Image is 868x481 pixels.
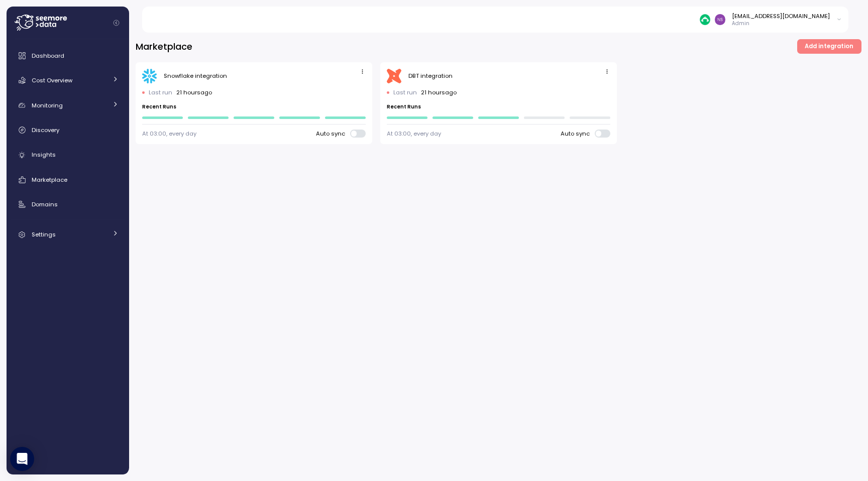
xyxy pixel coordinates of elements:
button: Collapse navigation [110,19,123,27]
a: Monitoring [11,95,125,115]
p: Last run [149,88,172,96]
div: Open Intercom Messenger [10,447,34,471]
a: Discovery [11,120,125,140]
span: Domains [32,200,58,208]
a: Cost Overview [11,70,125,90]
p: Recent Runs [142,103,366,110]
img: 687cba7b7af778e9efcde14e.PNG [700,14,710,25]
h3: Marketplace [136,40,192,53]
a: Insights [11,145,125,165]
a: Domains [11,194,125,214]
div: At 03:00, every day [387,130,441,138]
p: Last run [393,88,417,96]
span: Auto sync [316,130,350,138]
a: Dashboard [11,46,125,66]
p: 21 hours ago [176,88,212,96]
span: Cost Overview [32,76,72,84]
p: 21 hours ago [421,88,457,96]
span: Monitoring [32,101,63,109]
div: Snowflake integration [164,72,227,80]
div: At 03:00, every day [142,130,196,138]
span: Insights [32,151,56,159]
a: Marketplace [11,170,125,190]
p: Recent Runs [387,103,610,110]
button: Add integration [797,39,861,54]
span: Discovery [32,126,59,134]
span: Marketplace [32,176,67,184]
span: Dashboard [32,52,64,60]
img: d8f3371d50c36e321b0eb15bc94ec64c [715,14,725,25]
div: [EMAIL_ADDRESS][DOMAIN_NAME] [732,12,830,20]
span: Settings [32,230,56,238]
div: DBT integration [408,72,453,80]
a: Settings [11,224,125,245]
p: Admin [732,20,830,27]
span: Add integration [805,40,853,53]
span: Auto sync [561,130,595,138]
